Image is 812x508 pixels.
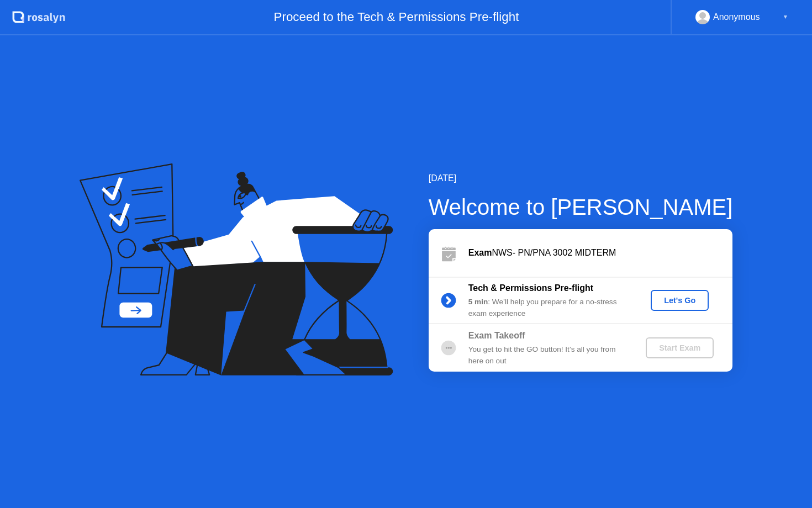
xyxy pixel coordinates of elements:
[651,290,709,311] button: Let's Go
[655,296,704,305] div: Let's Go
[468,283,593,293] b: Tech & Permissions Pre-flight
[468,298,488,306] b: 5 min
[713,10,760,24] div: Anonymous
[429,172,733,185] div: [DATE]
[429,190,733,224] div: Welcome to [PERSON_NAME]
[468,344,628,367] div: You get to hit the GO button! It’s all you from here on out
[646,337,714,358] button: Start Exam
[468,248,492,257] b: Exam
[650,343,709,352] div: Start Exam
[468,297,628,319] div: : We’ll help you prepare for a no-stress exam experience
[468,331,525,340] b: Exam Takeoff
[783,10,788,24] div: ▼
[468,246,732,260] div: NWS- PN/PNA 3002 MIDTERM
